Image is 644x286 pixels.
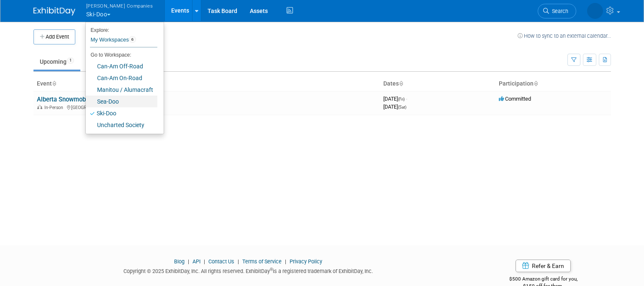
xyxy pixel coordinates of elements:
[174,258,185,265] a: Blog
[380,77,495,91] th: Dates
[37,96,156,103] a: Alberta Snowmobile, ATV & Off-Road Show
[270,267,273,272] sup: ®
[192,258,200,265] a: API
[283,258,288,265] span: |
[587,3,603,19] img: Stephanie Johnson
[82,54,114,70] a: Past2
[37,105,42,109] img: In-Person Event
[202,258,207,265] span: |
[52,80,56,87] a: Sort by Event Name
[129,36,136,43] span: 6
[499,96,531,102] span: Committed
[90,33,157,47] a: My Workspaces6
[398,105,406,109] span: (Sat)
[495,77,611,91] th: Participation
[86,96,157,107] a: Sea-Doo
[538,4,576,18] a: Search
[86,119,157,131] a: Uncharted Society
[406,96,407,102] span: -
[383,104,406,110] span: [DATE]
[534,80,538,87] a: Sort by Participation Type
[186,258,191,265] span: |
[86,84,157,96] a: Manitou / Alumacraft
[236,258,241,265] span: |
[33,77,380,91] th: Event
[516,260,571,272] a: Refer & Earn
[33,265,464,275] div: Copyright © 2025 ExhibitDay, Inc. All rights reserved. ExhibitDay is a registered trademark of Ex...
[518,33,611,39] a: How to sync to an external calendar...
[398,97,405,101] span: (Fri)
[37,104,377,110] div: [GEOGRAPHIC_DATA], [GEOGRAPHIC_DATA]
[86,49,157,60] li: Go to Workspace:
[86,107,157,119] a: Ski-Doo
[33,54,80,70] a: Upcoming1
[242,258,282,265] a: Terms of Service
[86,1,153,10] span: [PERSON_NAME] Companies
[549,8,568,14] span: Search
[86,72,157,84] a: Can-Am On-Road
[44,105,66,110] span: In-Person
[86,25,157,33] li: Explore:
[208,258,234,265] a: Contact Us
[290,258,322,265] a: Privacy Policy
[86,60,157,72] a: Can-Am Off-Road
[399,80,403,87] a: Sort by Start Date
[33,7,75,16] img: ExhibitDay
[67,57,74,64] span: 1
[33,29,75,44] button: Add Event
[383,96,407,102] span: [DATE]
